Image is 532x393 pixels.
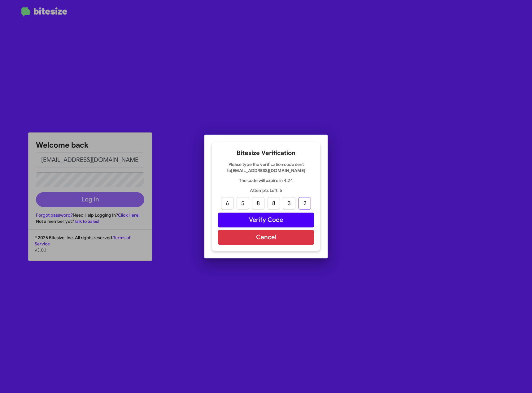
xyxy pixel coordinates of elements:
[218,187,314,193] p: Attempts Left: 5
[218,213,314,227] button: Verify Code
[231,168,305,173] strong: [EMAIL_ADDRESS][DOMAIN_NAME]
[218,161,314,174] p: Please type the verification code sent to
[218,148,314,158] h2: Bitesize Verification
[218,177,314,184] p: The code will expire in 4:24
[218,230,314,245] button: Cancel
